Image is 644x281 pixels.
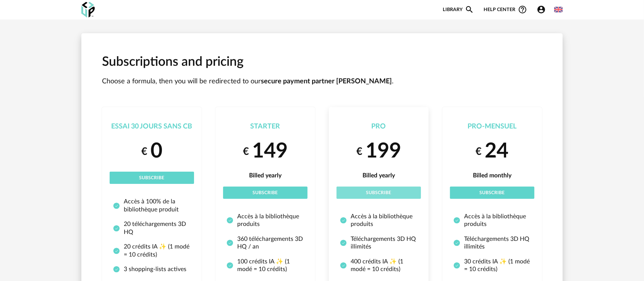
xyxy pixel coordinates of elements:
[243,145,249,158] small: €
[476,145,482,158] small: €
[518,5,527,14] span: Help Circle Outline icon
[261,78,392,85] strong: secure payment partner [PERSON_NAME]
[340,258,417,273] li: 400 crédits IA ✨ (1 modé = 10 crédits)
[453,213,531,228] li: Accès à la bibliothèque produits
[356,145,362,158] small: €
[249,172,282,179] span: Billed yearly
[537,5,546,14] span: Account Circle icon
[102,77,542,86] p: Choose a formula, then you will be redirected to our .
[227,235,304,251] li: 360 téléchargements 3D HQ / an
[450,187,534,199] button: Subscribe
[453,258,531,273] li: 30 crédits IA ✨ (1 modé = 10 crédits)
[223,122,307,131] div: Starter
[110,172,194,184] button: Subscribe
[113,243,191,258] li: 20 crédits IA ✨ (1 modé = 10 crédits)
[252,141,288,162] span: 149
[113,220,191,236] li: 20 téléchargements 3D HQ
[537,5,549,14] span: Account Circle icon
[366,141,401,162] span: 199
[484,5,527,14] span: Help centerHelp Circle Outline icon
[443,5,474,14] a: LibraryMagnify icon
[337,187,421,199] button: Subscribe
[340,235,417,251] li: Téléchargements 3D HQ illimités
[473,172,511,179] span: Billed monthly
[554,5,563,14] img: us
[450,122,534,131] div: Pro-Mensuel
[485,141,509,162] span: 24
[139,175,165,180] span: Subscribe
[362,172,395,179] span: Billed yearly
[340,213,417,228] li: Accès à la bibliothèque produits
[113,198,191,213] li: Accès à 100% de la bibliothèque produit
[102,54,542,71] h1: Subscriptions and pricing
[110,122,194,131] div: Essai 30 jours sans CB
[81,2,95,18] img: OXP
[113,265,191,273] li: 3 shopping-lists actives
[227,258,304,273] li: 100 crédits IA ✨ (1 modé = 10 crédits)
[366,190,392,195] span: Subscribe
[223,187,307,199] button: Subscribe
[453,235,531,251] li: Téléchargements 3D HQ illimités
[253,190,278,195] span: Subscribe
[480,190,505,195] span: Subscribe
[465,5,474,14] span: Magnify icon
[337,122,421,131] div: Pro
[141,145,147,158] small: €
[227,213,304,228] li: Accès à la bibliothèque produits
[150,141,162,162] span: 0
